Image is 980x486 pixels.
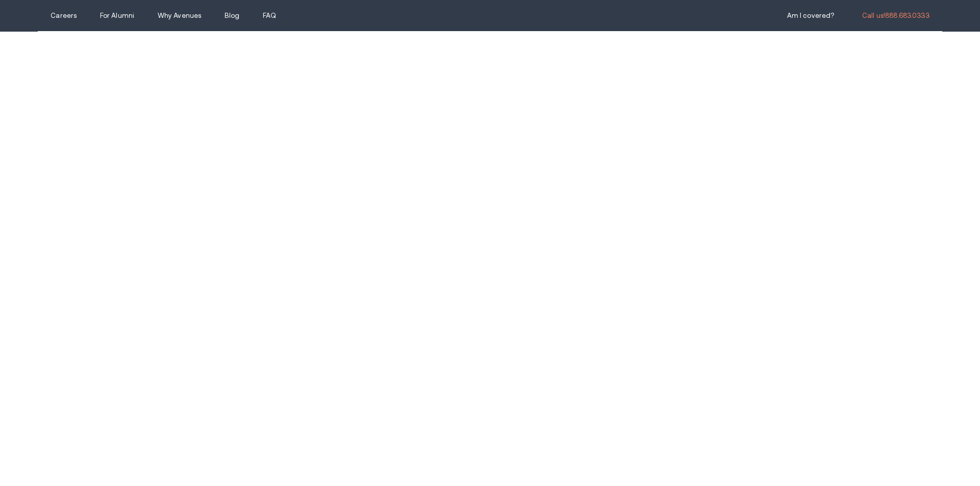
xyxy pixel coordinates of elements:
[158,12,201,19] a: Why Avenues
[100,12,134,19] a: For Alumni
[862,12,929,19] a: Call us!888.683.0333
[787,12,835,19] a: Am I covered?
[225,12,240,19] a: Blog
[885,12,929,19] span: 888.683.0333
[263,12,276,19] a: FAQ
[51,12,77,19] a: Careers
